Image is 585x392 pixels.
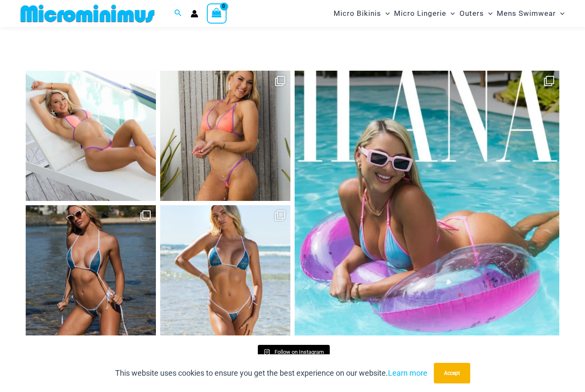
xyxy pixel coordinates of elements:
[497,3,556,24] span: Mens Swimwear
[460,3,484,24] span: Outers
[258,345,330,359] a: Instagram Follow on Instagram
[191,10,198,18] a: Account icon link
[495,3,567,24] a: Mens SwimwearMenu ToggleMenu Toggle
[140,210,151,221] svg: Clone
[392,3,457,24] a: Micro LingerieMenu ToggleMenu Toggle
[381,3,390,24] span: Menu Toggle
[394,3,446,24] span: Micro Lingerie
[544,76,554,86] svg: Clone
[446,3,455,24] span: Menu Toggle
[174,8,182,19] a: Search icon link
[484,3,492,24] span: Menu Toggle
[434,363,470,383] button: Accept
[17,4,158,23] img: MM SHOP LOGO FLAT
[388,368,427,377] a: Learn more
[330,1,568,26] nav: Site Navigation
[556,3,564,24] span: Menu Toggle
[334,3,381,24] span: Micro Bikinis
[331,3,392,24] a: Micro BikinisMenu ToggleMenu Toggle
[457,3,495,24] a: OutersMenu ToggleMenu Toggle
[275,76,285,86] svg: Clone
[264,349,270,355] svg: Instagram
[275,349,324,355] span: Follow on Instagram
[115,367,427,380] p: This website uses cookies to ensure you get the best experience on our website.
[207,3,227,23] a: View Shopping Cart, empty
[275,210,285,221] svg: Clone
